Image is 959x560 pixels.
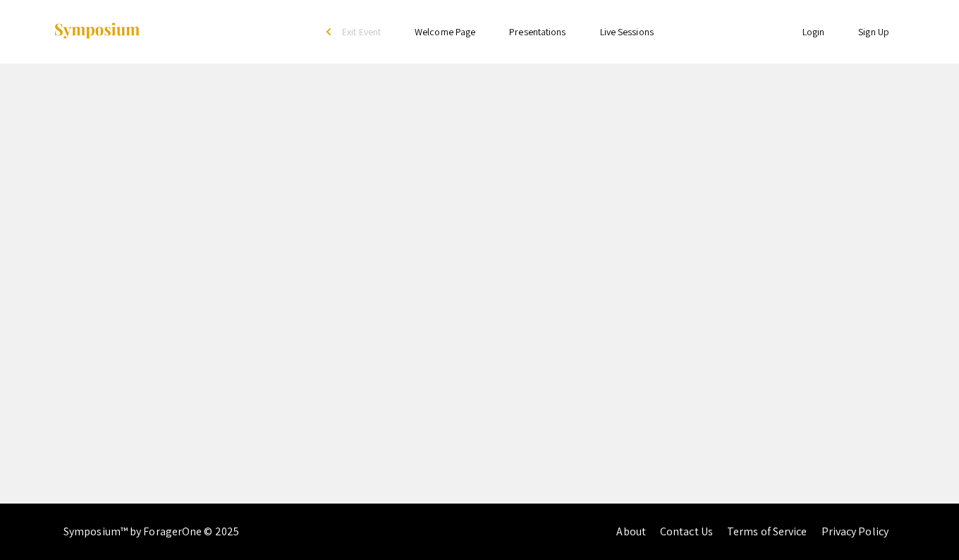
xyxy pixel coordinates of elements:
img: Symposium by ForagerOne [53,22,141,41]
a: Sign Up [858,25,889,38]
a: Privacy Policy [821,524,888,539]
a: Presentations [509,25,566,38]
a: About [616,524,646,539]
a: Login [802,25,825,38]
span: Exit Event [342,25,381,38]
div: Symposium™ by ForagerOne © 2025 [63,504,239,560]
a: Live Sessions [600,25,654,38]
a: Welcome Page [415,25,475,38]
a: Contact Us [660,524,713,539]
div: arrow_back_ios [326,28,335,36]
a: Terms of Service [727,524,807,539]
